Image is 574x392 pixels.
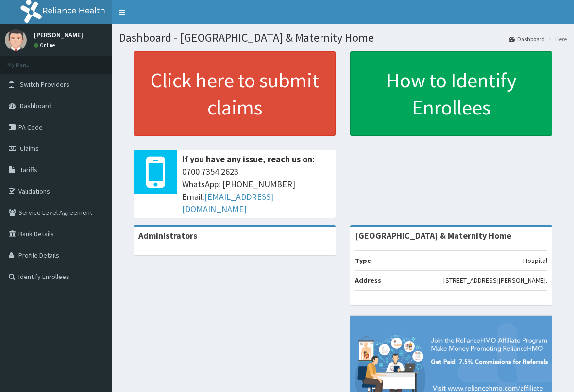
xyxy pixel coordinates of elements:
[523,256,547,265] p: Hospital
[355,276,381,285] b: Address
[34,32,83,38] p: [PERSON_NAME]
[20,80,69,89] span: Switch Providers
[5,29,27,51] img: User Image
[443,276,547,285] p: [STREET_ADDRESS][PERSON_NAME].
[20,144,39,153] span: Claims
[20,165,37,174] span: Tariffs
[182,165,331,215] span: 0700 7354 2623 WhatsApp: [PHONE_NUMBER] Email:
[182,153,315,164] b: If you have any issue, reach us on:
[182,191,273,215] a: [EMAIL_ADDRESS][DOMAIN_NAME]
[355,256,371,265] b: Type
[134,51,336,136] a: Click here to submit claims
[34,42,57,49] a: Online
[350,51,552,136] a: How to Identify Enrollees
[138,230,197,241] b: Administrators
[20,101,51,110] span: Dashboard
[509,35,545,43] a: Dashboard
[119,32,567,44] h1: Dashboard - [GEOGRAPHIC_DATA] & Maternity Home
[355,230,511,241] strong: [GEOGRAPHIC_DATA] & Maternity Home
[546,35,567,43] li: Here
